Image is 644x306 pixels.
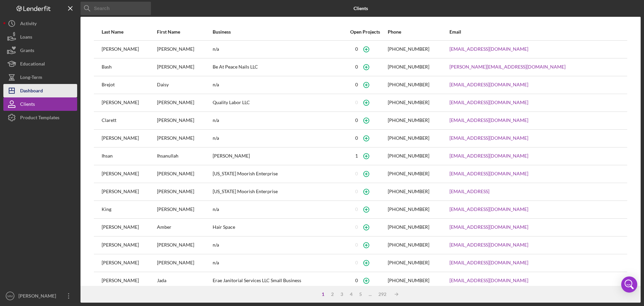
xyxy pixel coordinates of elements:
[3,289,77,303] button: MM[PERSON_NAME]
[356,292,365,297] div: 5
[3,17,77,30] a: Activity
[17,289,60,304] div: [PERSON_NAME]
[375,292,390,297] div: 292
[157,41,212,58] div: [PERSON_NAME]
[3,97,77,111] button: Clients
[449,260,528,265] a: [EMAIL_ADDRESS][DOMAIN_NAME]
[449,224,528,230] a: [EMAIL_ADDRESS][DOMAIN_NAME]
[388,189,429,194] div: [PHONE_NUMBER]
[355,135,358,141] div: 0
[102,166,156,182] div: [PERSON_NAME]
[355,100,358,105] div: 0
[157,112,212,129] div: [PERSON_NAME]
[213,237,342,254] div: n/a
[355,64,358,70] div: 0
[102,237,156,254] div: [PERSON_NAME]
[213,272,342,289] div: Erae Janitorial Services LLC Small Business
[3,44,77,57] button: Grants
[213,94,342,111] div: Quality Labor LLC
[213,219,342,236] div: Hair Space
[213,29,342,35] div: Business
[157,272,212,289] div: Jada
[449,64,566,70] a: [PERSON_NAME][EMAIL_ADDRESS][DOMAIN_NAME]
[337,292,346,297] div: 3
[355,171,358,176] div: 0
[20,97,35,113] div: Clients
[449,171,528,176] a: [EMAIL_ADDRESS][DOMAIN_NAME]
[355,46,358,52] div: 0
[318,292,328,297] div: 1
[388,29,449,35] div: Phone
[157,166,212,182] div: [PERSON_NAME]
[157,255,212,271] div: [PERSON_NAME]
[213,201,342,218] div: n/a
[388,82,429,87] div: [PHONE_NUMBER]
[449,278,528,283] a: [EMAIL_ADDRESS][DOMAIN_NAME]
[157,219,212,236] div: Amber
[157,148,212,165] div: Ihsanullah
[102,201,156,218] div: King
[213,130,342,147] div: n/a
[449,118,528,123] a: [EMAIL_ADDRESS][DOMAIN_NAME]
[328,292,337,297] div: 2
[20,57,45,72] div: Educational
[213,183,342,200] div: [US_STATE] Moorish Enterprise
[20,17,37,32] div: Activity
[355,189,358,194] div: 0
[354,6,368,11] b: Clients
[3,111,77,124] button: Product Templates
[355,224,358,230] div: 0
[388,118,429,123] div: [PHONE_NUMBER]
[3,30,77,44] button: Loans
[3,84,77,97] a: Dashboard
[3,57,77,71] a: Educational
[346,292,356,297] div: 4
[355,82,358,87] div: 0
[388,224,429,230] div: [PHONE_NUMBER]
[157,130,212,147] div: [PERSON_NAME]
[449,100,528,105] a: [EMAIL_ADDRESS][DOMAIN_NAME]
[213,77,342,93] div: n/a
[355,207,358,212] div: 0
[213,255,342,271] div: n/a
[388,260,429,265] div: [PHONE_NUMBER]
[449,46,528,52] a: [EMAIL_ADDRESS][DOMAIN_NAME]
[20,111,59,126] div: Product Templates
[7,294,13,298] text: MM
[388,46,429,52] div: [PHONE_NUMBER]
[102,272,156,289] div: [PERSON_NAME]
[621,276,637,293] div: Open Intercom Messenger
[102,148,156,165] div: Ihsan
[157,29,212,35] div: First Name
[102,183,156,200] div: [PERSON_NAME]
[102,94,156,111] div: [PERSON_NAME]
[355,260,358,265] div: 0
[449,29,620,35] div: Email
[388,64,429,70] div: [PHONE_NUMBER]
[20,71,42,86] div: Long-Term
[213,166,342,182] div: [US_STATE] Moorish Enterprise
[102,77,156,93] div: Brejot
[20,84,43,99] div: Dashboard
[388,153,429,159] div: [PHONE_NUMBER]
[449,153,528,159] a: [EMAIL_ADDRESS][DOMAIN_NAME]
[157,201,212,218] div: [PERSON_NAME]
[449,135,528,141] a: [EMAIL_ADDRESS][DOMAIN_NAME]
[449,207,528,212] a: [EMAIL_ADDRESS][DOMAIN_NAME]
[20,30,32,45] div: Loans
[102,41,156,58] div: [PERSON_NAME]
[355,242,358,248] div: 0
[102,255,156,271] div: [PERSON_NAME]
[157,77,212,93] div: Daisy
[388,278,429,283] div: [PHONE_NUMBER]
[157,183,212,200] div: [PERSON_NAME]
[449,242,528,248] a: [EMAIL_ADDRESS][DOMAIN_NAME]
[102,130,156,147] div: [PERSON_NAME]
[157,237,212,254] div: [PERSON_NAME]
[3,71,77,84] button: Long-Term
